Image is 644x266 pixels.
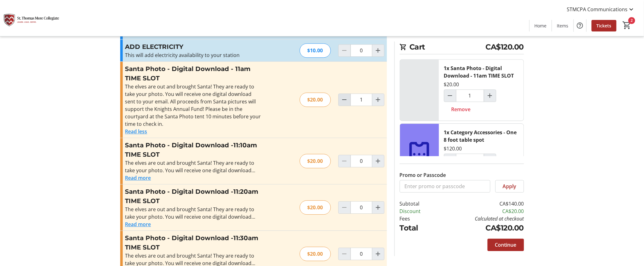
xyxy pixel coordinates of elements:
button: Apply [495,180,524,192]
h3: Santa Photo - Digital Download - 11am TIME SLOT [125,64,261,83]
span: Items [557,22,569,29]
button: Decrement by one [444,90,456,102]
img: St. Thomas More Collegiate #2's Logo [4,2,59,34]
a: Tickets [592,20,617,31]
button: STMCPA Communications [562,4,640,14]
div: The elves are out and brought Santa! They are ready to take your photo. You will receive one digi... [125,206,261,221]
button: Increment by one [484,154,496,166]
input: Santa Photo - Digital Download -11:10am TIME SLOT Quantity [351,155,372,167]
input: Santa Photo - Digital Download - 11am TIME SLOT Quantity [351,93,372,106]
div: 1x Santa Photo - Digital Download - 11am TIME SLOT [444,64,519,79]
button: Increment by one [484,90,496,102]
input: Santa Photo - Digital Download - 11am TIME SLOT Quantity [456,89,484,102]
span: Continue [495,241,517,249]
button: Increment by one [372,155,384,167]
div: $20.00 [300,200,331,215]
input: Santa Photo - Digital Download -11:20am TIME SLOT Quantity [351,201,372,214]
button: Increment by one [372,202,384,213]
input: Santa Photo - Digital Download -11:30am TIME SLOT Quantity [351,248,372,260]
div: v 4.0.25 [17,10,31,15]
label: Promo or Passcode [400,171,446,179]
button: Read less [125,128,147,135]
button: Cart [622,20,633,31]
div: Keywords by Traffic [69,37,105,41]
span: Apply [503,183,517,190]
td: CA$120.00 [437,222,524,234]
button: Read more [125,221,151,228]
img: Santa Photo - Digital Download - 11am TIME SLOT [400,59,439,121]
button: Increment by one [372,94,384,106]
div: $120.00 [444,145,462,152]
a: Items [552,20,574,31]
span: Home [535,22,547,29]
button: Remove [444,103,478,116]
span: Tickets [597,22,612,29]
img: tab_domain_overview_orange.svg [17,36,22,41]
span: Remove [451,106,471,113]
button: Decrement by one [339,94,351,106]
img: tab_keywords_by_traffic_grey.svg [62,36,67,41]
p: This will add electricity availability to your station [125,51,261,59]
img: logo_orange.svg [10,10,15,15]
input: Enter promo or passcode [400,180,490,192]
td: Calculated at checkout [437,215,524,222]
td: CA$20.00 [437,207,524,215]
h3: ADD ELECTRICITY [125,42,261,51]
button: Help [574,19,586,32]
div: The elves are out and brought Santa! They are ready to take your photo. You will receive one digi... [125,83,261,128]
input: ADD ELECTRICITY Quantity [351,44,372,57]
td: CA$140.00 [437,200,524,207]
h2: Cart [400,41,524,54]
button: Increment by one [372,248,384,260]
div: 1x Category Accessories - One 8 foot table spot [444,129,519,144]
img: website_grey.svg [10,16,15,21]
span: CA$120.00 [486,41,524,53]
div: The elves are out and brought Santa! They are ready to take your photo. You will receive one digi... [125,159,261,174]
button: Increment by one [372,45,384,56]
td: Total [400,222,437,234]
button: Read more [125,174,151,182]
input: Category Accessories - One 8 foot table spot Quantity [456,154,484,166]
div: $20.00 [300,154,331,168]
td: Fees [400,215,437,222]
h3: Santa Photo - Digital Download -11:30am TIME SLOT [125,233,261,252]
button: Continue [488,239,524,251]
div: $20.00 [300,93,331,107]
div: Domain Overview [24,37,56,41]
div: Domain: [DOMAIN_NAME] [16,16,69,21]
div: $20.00 [300,247,331,261]
h3: Santa Photo - Digital Download -11:20am TIME SLOT [125,187,261,206]
td: Discount [400,207,437,215]
div: $10.00 [300,43,331,58]
div: $20.00 [444,81,459,88]
span: STMCPA Communications [567,6,628,13]
a: Home [530,20,552,31]
button: Decrement by one [444,154,456,166]
td: Subtotal [400,200,437,207]
h3: Santa Photo - Digital Download -11:10am TIME SLOT [125,140,261,159]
